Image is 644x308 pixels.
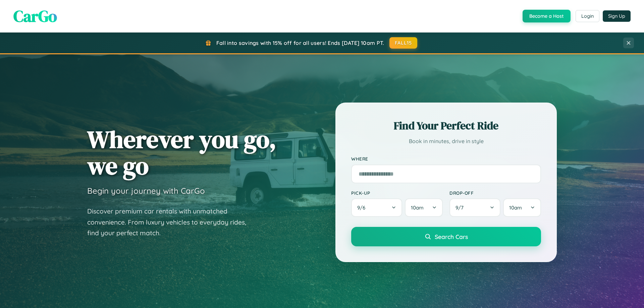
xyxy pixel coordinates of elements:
[351,156,541,162] label: Where
[351,190,443,196] label: Pick-up
[87,126,276,179] h1: Wherever you go, we go
[87,186,205,196] h3: Begin your journey with CarGo
[449,198,500,217] button: 9/7
[389,37,418,49] button: FALL15
[351,198,402,217] button: 9/6
[87,206,255,239] p: Discover premium car rentals with unmatched convenience. From luxury vehicles to everyday rides, ...
[576,10,599,22] button: Login
[216,40,384,46] span: Fall into savings with 15% off for all users! Ends [DATE] 10am PT.
[411,204,424,211] span: 10am
[523,10,571,22] button: Become a Host
[509,204,522,211] span: 10am
[455,204,467,211] span: 9 / 7
[351,118,541,133] h2: Find Your Perfect Ride
[357,204,369,211] span: 9 / 6
[351,227,541,246] button: Search Cars
[503,198,541,217] button: 10am
[405,198,443,217] button: 10am
[351,136,541,146] p: Book in minutes, drive in style
[603,10,631,22] button: Sign Up
[13,5,57,27] span: CarGo
[435,233,468,240] span: Search Cars
[449,190,541,196] label: Drop-off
